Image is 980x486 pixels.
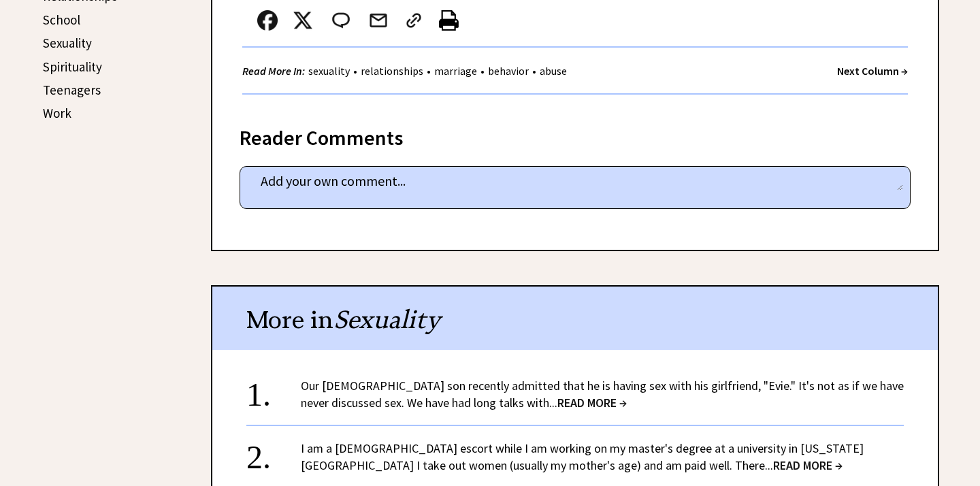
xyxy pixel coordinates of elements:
[333,304,440,335] span: Sexuality
[246,377,301,402] div: 1.
[240,123,911,145] div: Reader Comments
[257,10,278,31] img: facebook.png
[43,12,80,28] a: School
[301,440,864,473] a: I am a [DEMOGRAPHIC_DATA] escort while I am working on my master's degree at a university in [US_...
[43,35,92,51] a: Sexuality
[301,378,904,410] a: Our [DEMOGRAPHIC_DATA] son recently admitted that he is having sex with his girlfriend, "Evie." I...
[557,395,627,410] span: READ MORE →
[837,64,908,78] a: Next Column →
[485,64,532,78] a: behavior
[439,10,459,31] img: printer%20icon.png
[43,82,101,98] a: Teenagers
[305,64,353,78] a: sexuality
[242,63,570,80] div: • • • •
[43,105,71,121] a: Work
[431,64,480,78] a: marriage
[43,59,102,75] a: Spirituality
[536,64,570,78] a: abuse
[404,10,424,31] img: link_02.png
[773,457,843,473] span: READ MORE →
[212,287,938,350] div: More in
[357,64,427,78] a: relationships
[242,64,305,78] strong: Read More In:
[329,10,353,31] img: message_round%202.png
[293,10,313,31] img: x_small.png
[368,10,389,31] img: mail.png
[246,440,301,465] div: 2.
